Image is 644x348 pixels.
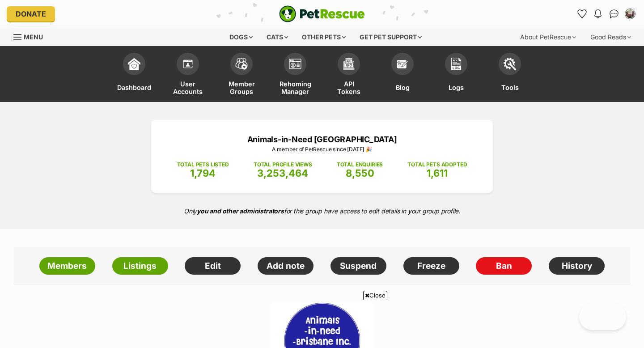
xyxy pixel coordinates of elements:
a: Member Groups [215,48,268,102]
img: team-members-icon-5396bd8760b3fe7c0b43da4ab00e1e3bb1a5d9ba89233759b79545d2d3fc5d0d.svg [235,58,248,70]
a: User Accounts [161,48,215,102]
img: dashboard-icon-eb2f2d2d3e046f16d808141f083e7271f6b2e854fb5c12c21221c1fb7104beca.svg [128,58,140,70]
div: Get pet support [353,28,428,46]
span: Member Groups [226,80,257,95]
span: Close [363,291,387,300]
a: Menu [13,28,49,44]
div: Other pets [296,28,352,46]
a: History [549,257,605,275]
strong: you and other administrators [197,207,284,215]
span: Blog [396,80,410,95]
a: Suspend [330,257,386,275]
div: About PetRescue [514,28,582,46]
span: Logs [449,80,464,95]
a: Tools [483,48,537,102]
a: Logs [429,48,483,102]
img: blogs-icon-e71fceff818bbaa76155c998696f2ea9b8fc06abc828b24f45ee82a475c2fd99.svg [396,58,409,70]
span: 3,253,464 [257,167,308,179]
span: Menu [24,33,43,41]
a: PetRescue [279,5,365,22]
span: Dashboard [117,80,151,95]
a: Ban [476,257,532,275]
ul: Account quick links [575,7,637,21]
span: 8,550 [346,167,374,179]
button: Notifications [591,7,605,21]
a: Edit [185,257,241,275]
a: Conversations [607,7,621,21]
div: Cats [260,28,294,46]
img: chat-41dd97257d64d25036548639549fe6c8038ab92f7586957e7f3b1b290dea8141.svg [610,9,619,18]
p: A member of PetRescue since [DATE] 🎉 [165,145,479,153]
a: Dashboard [107,48,161,102]
div: Good Reads [584,28,637,46]
img: Susan Irwin profile pic [626,9,635,18]
img: logs-icon-5bf4c29380941ae54b88474b1138927238aebebbc450bc62c8517511492d5a22.svg [450,58,462,70]
a: Freeze [403,257,459,275]
button: My account [623,7,637,21]
p: TOTAL PROFILE VIEWS [254,161,312,169]
p: TOTAL PETS LISTED [177,161,229,169]
img: group-profile-icon-3fa3cf56718a62981997c0bc7e787c4b2cf8bcc04b72c1350f741eb67cf2f40e.svg [289,59,301,69]
iframe: Help Scout Beacon - Open [579,303,626,330]
div: Dogs [223,28,259,46]
p: TOTAL PETS ADOPTED [407,161,467,169]
a: Rehoming Manager [268,48,322,102]
a: Listings [112,257,168,275]
a: API Tokens [322,48,376,102]
img: logo-e224e6f780fb5917bec1dbf3a21bbac754714ae5b6737aabdf751b685950b380.svg [279,5,365,22]
a: Add note [258,257,314,275]
img: api-icon-849e3a9e6f871e3acf1f60245d25b4cd0aad652aa5f5372336901a6a67317bd8.svg [343,58,355,70]
a: Members [39,257,95,275]
span: User Accounts [172,80,203,95]
span: API Tokens [333,80,364,95]
img: tools-icon-677f8b7d46040df57c17cb185196fc8e01b2b03676c49af7ba82c462532e62ee.svg [504,58,516,70]
span: Tools [501,80,519,95]
img: members-icon-d6bcda0bfb97e5ba05b48644448dc2971f67d37433e5abca221da40c41542bd5.svg [182,58,194,70]
iframe: Advertisement [159,303,485,344]
span: Rehoming Manager [280,80,311,95]
a: Favourites [575,7,589,21]
a: Donate [7,6,55,21]
span: 1,611 [427,167,448,179]
p: Animals-in-Need [GEOGRAPHIC_DATA] [165,133,479,145]
img: notifications-46538b983faf8c2785f20acdc204bb7945ddae34d4c08c2a6579f10ce5e182be.svg [594,9,602,18]
p: TOTAL ENQUIRIES [337,161,383,169]
a: Blog [376,48,429,102]
span: 1,794 [190,167,216,179]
